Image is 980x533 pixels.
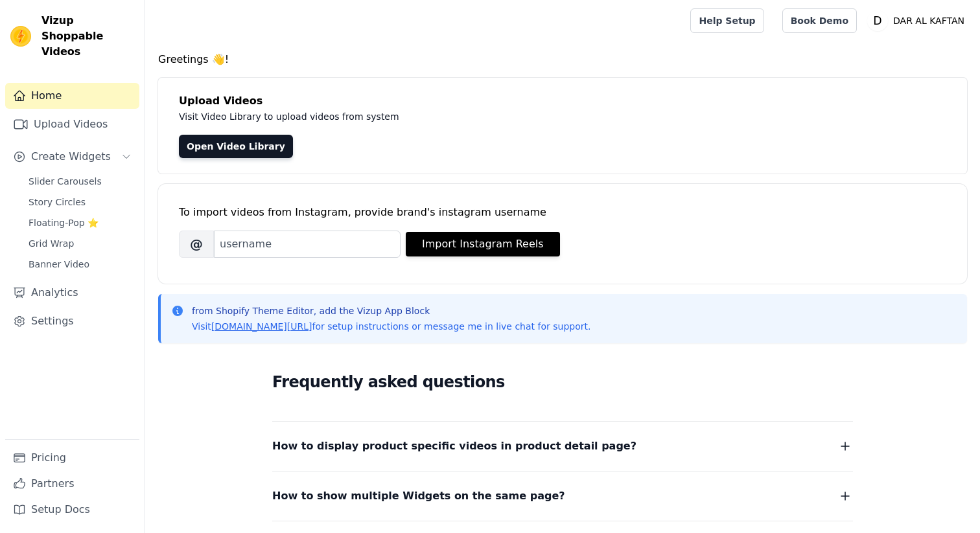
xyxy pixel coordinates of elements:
span: Story Circles [29,196,86,209]
a: Setup Docs [5,497,139,523]
span: @ [179,231,214,258]
input: username [214,231,401,258]
button: How to show multiple Widgets on the same page? [272,487,853,505]
a: Banner Video [21,255,139,273]
span: Slider Carousels [29,175,102,188]
button: Create Widgets [5,144,139,170]
a: Partners [5,471,139,497]
a: Story Circles [21,193,139,211]
a: Floating-Pop ⭐ [21,214,139,232]
div: To import videos from Instagram, provide brand's instagram username [179,205,946,220]
a: Upload Videos [5,111,139,137]
a: Grid Wrap [21,234,139,253]
span: How to display product specific videos in product detail page? [272,437,636,455]
h4: Upload Videos [179,93,946,109]
span: Floating-Pop ⭐ [29,216,99,229]
a: Home [5,83,139,109]
span: Grid Wrap [29,237,74,250]
text: D [873,14,881,27]
p: Visit for setup instructions or message me in live chat for support. [192,320,590,333]
a: [DOMAIN_NAME][URL] [211,321,312,332]
span: Create Widgets [31,149,111,164]
a: Open Video Library [179,135,293,158]
h4: Greetings 👋! [158,52,967,67]
span: How to show multiple Widgets on the same page? [272,487,565,505]
span: Vizup Shoppable Videos [41,13,134,60]
p: Visit Video Library to upload videos from system [179,109,760,124]
button: D DAR AL KAFTAN [867,9,970,32]
a: Slider Carousels [21,172,139,190]
img: Vizup [10,26,31,47]
p: DAR AL KAFTAN [888,9,970,32]
h2: Frequently asked questions [272,369,853,395]
a: Book Demo [782,8,857,33]
a: Pricing [5,445,139,471]
button: How to display product specific videos in product detail page? [272,437,853,455]
a: Settings [5,308,139,334]
p: from Shopify Theme Editor, add the Vizup App Block [192,304,590,317]
button: Import Instagram Reels [406,232,560,256]
span: Banner Video [29,258,89,271]
a: Analytics [5,280,139,306]
a: Help Setup [690,8,764,33]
